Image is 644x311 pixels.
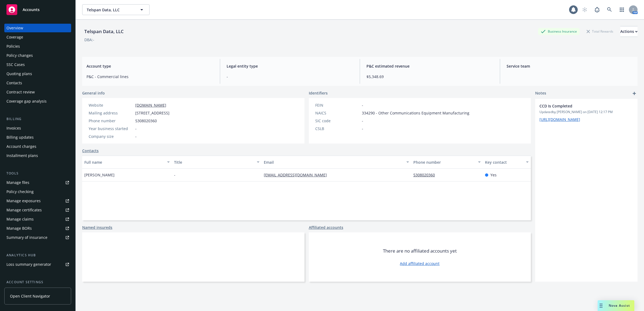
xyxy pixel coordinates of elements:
a: Coverage gap analysis [4,97,71,106]
div: Tools [4,171,71,176]
span: Accounts [23,8,40,12]
a: Start snowing [579,4,590,15]
a: Named insureds [82,225,112,230]
a: Report a Bug [592,4,603,15]
span: [PERSON_NAME] [84,172,115,178]
span: General info [82,90,105,96]
div: Telspan Data, LLC [82,28,126,35]
div: FEIN [315,102,360,108]
div: Summary of insurance [6,233,47,242]
a: Manage claims [4,215,71,223]
span: Identifiers [309,90,328,96]
a: Add affiliated account [400,261,439,266]
div: Contacts [6,79,22,87]
a: Switch app [617,4,627,15]
a: Accounts [4,2,71,17]
a: 5308020360 [413,172,439,177]
button: Telspan Data, LLC [82,4,150,15]
span: [STREET_ADDRESS] [135,110,169,116]
div: Coverage [6,33,23,41]
span: Legal entity type [227,63,354,69]
a: SSC Cases [4,60,71,69]
a: Manage exposures [4,197,71,205]
a: Policy changes [4,51,71,60]
a: Manage files [4,178,71,187]
div: Overview [6,24,23,32]
a: Account charges [4,142,71,151]
a: Affiliated accounts [309,225,343,230]
span: CCD Is Completed [539,103,619,109]
span: - [227,74,354,79]
a: Loss summary generator [4,260,71,269]
div: Title [174,159,254,165]
span: Nova Assist [609,303,630,308]
span: - [362,102,363,108]
div: Year business started [89,126,133,131]
div: Billing updates [6,133,34,142]
div: Manage BORs [6,224,32,233]
a: Manage BORs [4,224,71,233]
a: Installment plans [4,151,71,160]
span: Account type [86,63,213,69]
a: Contacts [4,79,71,87]
span: 334290 - Other Communications Equipment Manufacturing [362,110,469,116]
a: [EMAIL_ADDRESS][DOMAIN_NAME] [264,172,331,177]
a: Invoices [4,124,71,132]
span: - [174,172,175,178]
a: add [631,90,638,97]
div: Installment plans [6,151,38,160]
div: Coverage gap analysis [6,97,47,106]
span: - [362,118,363,124]
div: Total Rewards [584,28,616,35]
div: Website [89,102,133,108]
span: There are no affiliated accounts yet [383,248,457,254]
button: Actions [620,26,638,37]
div: Account charges [6,142,36,151]
button: Email [262,156,411,169]
a: Search [604,4,615,15]
a: Quoting plans [4,69,71,78]
div: Key contact [485,159,523,165]
div: Analytics hub [4,253,71,258]
a: Policies [4,42,71,51]
span: - [135,126,137,131]
div: Manage certificates [6,206,42,214]
span: Telspan Data, LLC [87,7,133,13]
button: Title [172,156,262,169]
span: Service team [507,63,633,69]
div: Contract review [6,88,35,96]
span: 5308020360 [135,118,157,124]
span: Open Client Navigator [10,293,50,299]
a: [DOMAIN_NAME] [135,103,166,108]
button: Key contact [483,156,531,169]
a: Policy checking [4,187,71,196]
span: - [135,134,137,139]
button: Phone number [411,156,483,169]
div: Company size [89,134,133,139]
div: Policy changes [6,51,33,60]
span: P&C estimated revenue [366,63,493,69]
a: Billing updates [4,133,71,142]
a: Contract review [4,88,71,96]
button: Full name [82,156,172,169]
div: NAICS [315,110,360,116]
a: Overview [4,24,71,32]
div: Loss summary generator [6,260,51,269]
div: Manage files [6,178,29,187]
a: Coverage [4,33,71,41]
button: Nova Assist [598,300,634,311]
span: P&C - Commercial lines [86,74,213,79]
a: Summary of insurance [4,233,71,242]
a: Manage certificates [4,206,71,214]
div: Policies [6,42,20,51]
div: Account settings [4,279,71,285]
div: Mailing address [89,110,133,116]
div: Manage claims [6,215,34,223]
div: Phone number [413,159,475,165]
span: Yes [490,172,497,178]
div: CCD Is CompletedUpdatedby [PERSON_NAME] on [DATE] 12:17 PM[URL][DOMAIN_NAME] [535,99,638,127]
a: [URL][DOMAIN_NAME] [539,117,580,122]
div: Invoices [6,124,21,132]
div: SIC code [315,118,360,124]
